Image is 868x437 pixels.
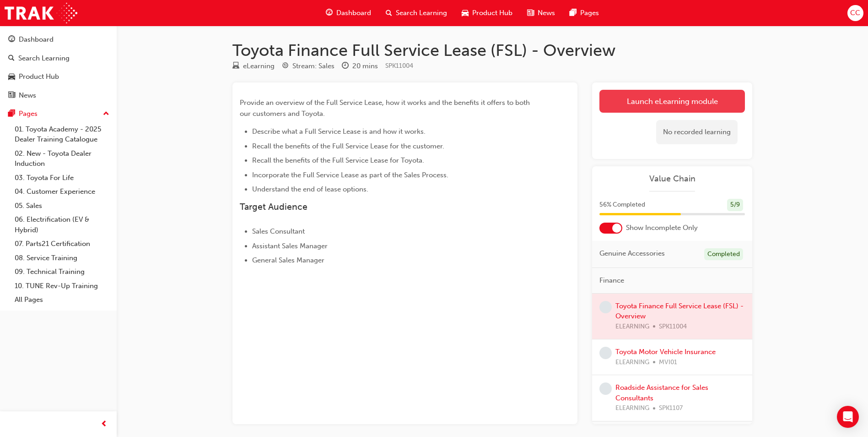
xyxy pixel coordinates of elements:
span: search-icon [386,7,392,19]
a: Roadside Assistance for Sales Consultants [615,383,708,402]
div: Stream [282,60,334,72]
span: guage-icon [326,7,333,19]
span: news-icon [8,92,15,100]
button: Pages [4,105,113,122]
a: 05. Sales [11,199,113,213]
span: target-icon [282,62,289,71]
span: Incorporate the Full Service Lease as part of the Sales Process. [252,171,448,179]
button: DashboardSearch LearningProduct HubNews [4,29,113,105]
span: MVI01 [659,357,677,368]
span: Describe what a Full Service Lease is and how it works. [252,127,426,136]
span: learningRecordVerb_NONE-icon [599,347,612,359]
a: Launch eLearning module [599,90,745,113]
a: Product Hub [4,68,113,85]
a: search-iconSearch Learning [378,4,454,22]
span: Understand the end of lease options. [252,185,368,193]
span: Finance [599,275,624,286]
span: news-icon [527,7,534,19]
div: Completed [704,248,743,261]
a: car-iconProduct Hub [454,4,520,22]
a: Dashboard [4,31,113,48]
span: Search Learning [396,8,447,18]
span: car-icon [462,7,469,19]
span: learningResourceType_ELEARNING-icon [232,62,239,71]
span: pages-icon [570,7,577,19]
div: Pages [19,109,38,119]
span: ELEARNING [615,403,649,414]
span: 56 % Completed [599,200,645,210]
a: Value Chain [599,174,745,184]
span: Recall the benefits of the Full Service Lease for the customer. [252,142,444,150]
span: guage-icon [8,36,15,44]
span: car-icon [8,73,15,81]
span: Product Hub [472,8,512,18]
span: News [538,8,555,18]
h1: Toyota Finance Full Service Lease (FSL) - Overview [232,40,752,60]
span: Dashboard [336,8,371,18]
span: Pages [580,8,599,18]
span: CC [850,8,860,18]
div: Stream: Sales [292,61,334,71]
div: Search Learning [18,53,70,64]
div: 20 mins [352,61,378,71]
span: General Sales Manager [252,256,324,264]
a: 04. Customer Experience [11,185,113,199]
a: 02. New - Toyota Dealer Induction [11,147,113,171]
div: 5 / 9 [727,199,743,211]
a: guage-iconDashboard [318,4,378,22]
img: Trak [5,3,77,23]
span: Sales Consultant [252,227,305,235]
span: learningRecordVerb_NONE-icon [599,301,612,313]
a: Search Learning [4,50,113,67]
a: 03. Toyota For Life [11,171,113,185]
span: Show Incomplete Only [626,223,698,233]
a: 10. TUNE Rev-Up Training [11,279,113,293]
span: prev-icon [101,419,108,430]
a: news-iconNews [520,4,562,22]
button: CC [847,5,863,21]
span: Provide an overview of the Full Service Lease, how it works and the benefits it offers to both ou... [240,98,532,118]
span: learningRecordVerb_NONE-icon [599,382,612,395]
span: Assistant Sales Manager [252,242,328,250]
a: 07. Parts21 Certification [11,237,113,251]
div: No recorded learning [656,120,738,144]
span: clock-icon [342,62,349,71]
span: SPK1107 [659,403,683,414]
span: pages-icon [8,110,15,118]
span: ELEARNING [615,357,649,368]
div: Product Hub [19,71,59,82]
a: News [4,87,113,104]
div: Open Intercom Messenger [837,406,859,428]
a: 01. Toyota Academy - 2025 Dealer Training Catalogue [11,122,113,147]
a: All Pages [11,293,113,307]
div: Type [232,60,275,72]
div: eLearning [243,61,275,71]
div: News [19,90,36,101]
a: 08. Service Training [11,251,113,265]
div: Dashboard [19,34,54,45]
span: up-icon [103,108,109,120]
span: Recall the benefits of the Full Service Lease for Toyota. [252,156,424,164]
a: Toyota Motor Vehicle Insurance [615,348,716,356]
span: Learning resource code [385,62,413,70]
div: Duration [342,60,378,72]
a: 09. Technical Training [11,265,113,279]
a: 06. Electrification (EV & Hybrid) [11,213,113,237]
span: Genuine Accessories [599,248,665,259]
span: search-icon [8,55,15,63]
span: Target Audience [240,202,307,212]
a: pages-iconPages [562,4,606,22]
